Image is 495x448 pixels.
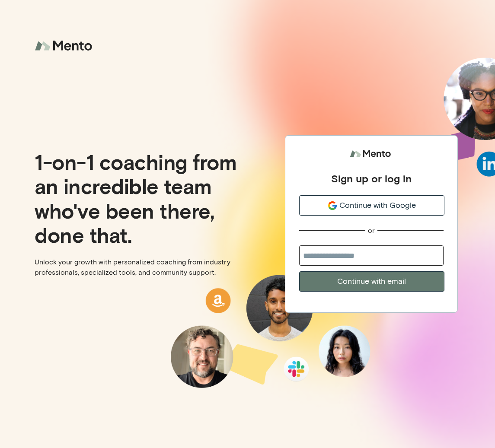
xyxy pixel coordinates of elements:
[350,146,393,162] img: logo.svg
[35,257,241,278] p: Unlock your growth with personalized coaching from industry professionals, specialized tools, and...
[35,35,95,57] img: logo
[299,195,444,216] button: Continue with Google
[299,271,444,292] button: Continue with email
[339,200,416,211] span: Continue with Google
[368,226,375,235] div: or
[35,149,241,246] p: 1-on-1 coaching from an incredible team who've been there, done that.
[331,172,412,185] div: Sign up or log in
